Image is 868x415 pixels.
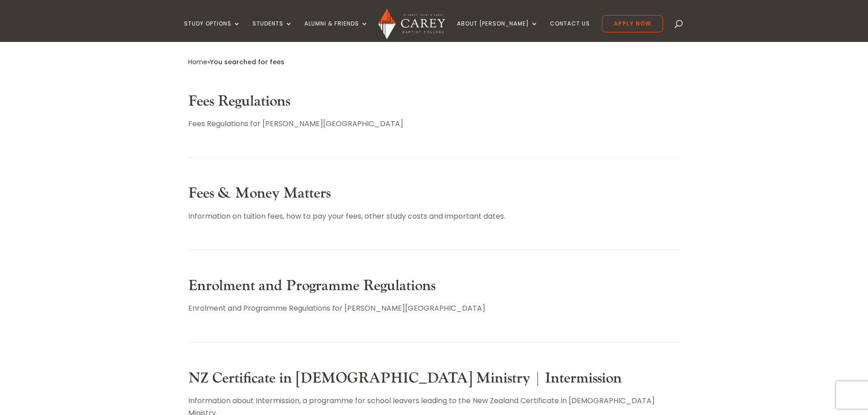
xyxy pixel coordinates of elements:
a: Apply Now [602,15,663,32]
a: Study Options [184,20,241,42]
p: Enrolment and Programme Regulations for [PERSON_NAME][GEOGRAPHIC_DATA] [188,302,680,314]
a: About [PERSON_NAME] [457,20,538,42]
span: You searched for fees [210,57,284,67]
img: Carey Baptist College [378,9,445,39]
span: » [188,57,284,67]
p: Information on tuition fees, how to pay your fees, other study costs and important dates. [188,210,680,222]
a: Contact Us [550,20,590,42]
a: Home [188,57,207,67]
a: NZ Certificate in [DEMOGRAPHIC_DATA] Ministry | Intermission [188,369,622,388]
a: Students [252,20,293,42]
p: Fees Regulations for [PERSON_NAME][GEOGRAPHIC_DATA] [188,118,680,130]
a: Fees & Money Matters [188,184,331,203]
a: Enrolment and Programme Regulations [188,277,436,295]
a: Fees Regulations [188,92,290,111]
a: Alumni & Friends [304,20,368,42]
